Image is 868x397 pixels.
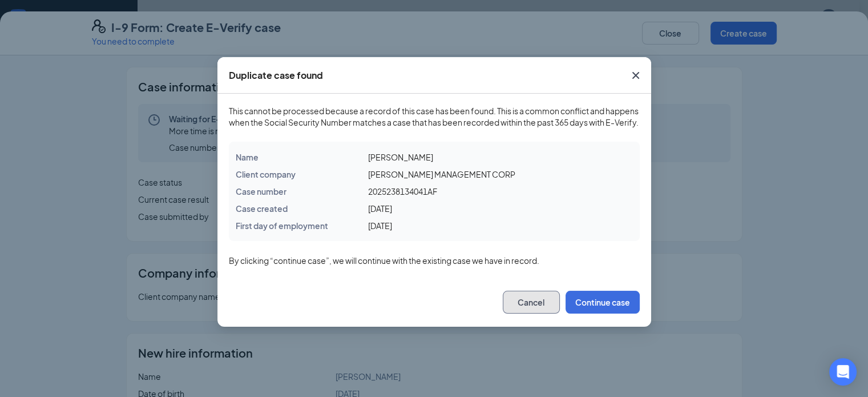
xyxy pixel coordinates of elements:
button: Close [620,57,651,94]
svg: Cross [629,69,643,82]
div: Duplicate case found [229,69,323,82]
span: Case created [236,203,288,214]
span: Case number [236,186,286,197]
span: 2025238134041AF [368,186,437,197]
span: By clicking “continue case”, we will continue with the existing case we have in record. [229,255,640,266]
span: Client company [236,169,296,179]
div: Open Intercom Messenger [829,358,857,386]
span: First day of employment [236,220,328,231]
span: Name [236,152,259,162]
span: [PERSON_NAME] [368,152,433,162]
span: [DATE] [368,220,391,231]
span: [PERSON_NAME] MANAGEMENT CORP [368,169,515,179]
span: This cannot be processed because a record of this case has been found. This is a common conflict ... [229,105,640,128]
button: Continue case [566,291,640,314]
button: Cancel [503,291,560,314]
span: [DATE] [368,203,391,214]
